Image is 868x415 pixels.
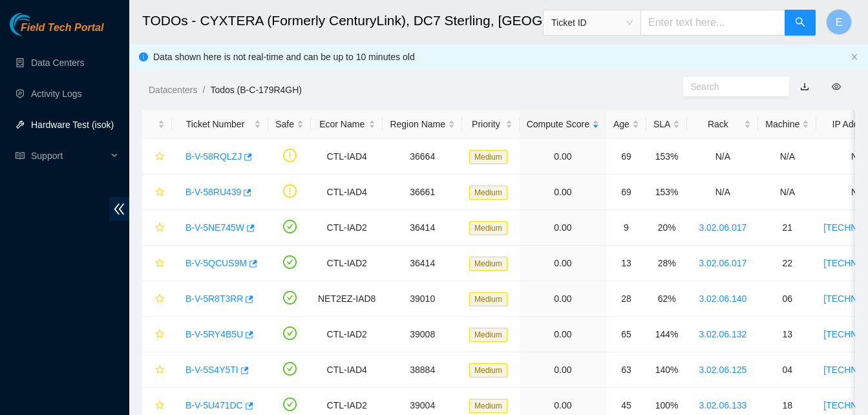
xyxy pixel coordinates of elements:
[851,53,858,61] span: close
[606,246,646,281] td: 13
[311,139,383,175] td: CTL-IAD4
[383,139,462,175] td: 36664
[646,139,687,175] td: 153%
[283,184,297,198] span: exclamation-circle
[790,76,819,97] button: download
[185,222,244,233] a: B-V-5NE745W
[109,197,129,221] span: double-left
[469,292,507,306] span: Medium
[10,23,103,40] a: Akamai TechnologiesField Tech Portal
[758,139,816,175] td: N/A
[185,329,243,339] a: B-V-5RY4B5U
[283,398,297,411] span: check-circle
[202,85,205,95] span: /
[155,365,164,376] span: star
[758,175,816,210] td: N/A
[606,175,646,210] td: 69
[155,223,164,233] span: star
[16,151,25,160] span: read
[551,13,633,32] span: Ticket ID
[283,220,297,233] span: check-circle
[210,85,302,95] a: Todos (B-C-179R4GH)
[469,257,507,271] span: Medium
[383,175,462,210] td: 36661
[311,175,383,210] td: CTL-IAD4
[800,81,809,92] a: download
[311,352,383,388] td: CTL-IAD4
[311,317,383,352] td: CTL-IAD2
[283,362,297,376] span: check-circle
[149,324,165,345] button: star
[758,281,816,317] td: 06
[185,258,247,268] a: B-V-5QCUS9M
[699,329,746,339] a: 3.02.06.132
[155,259,164,269] span: star
[832,82,841,91] span: eye
[155,187,164,198] span: star
[520,352,606,388] td: 0.00
[31,143,107,169] span: Support
[383,317,462,352] td: 39008
[185,293,243,304] a: B-V-5R8T3RR
[606,210,646,246] td: 9
[520,281,606,317] td: 0.00
[383,246,462,281] td: 36414
[149,288,165,309] button: star
[10,13,65,36] img: Akamai Technologies
[646,210,687,246] td: 20%
[469,186,507,200] span: Medium
[826,9,852,35] button: E
[690,80,772,94] input: Search
[836,14,843,30] span: E
[785,10,816,36] button: search
[149,182,165,202] button: star
[699,365,746,375] a: 3.02.06.125
[311,210,383,246] td: CTL-IAD2
[699,222,746,233] a: 3.02.06.017
[383,352,462,388] td: 38884
[155,401,164,411] span: star
[758,210,816,246] td: 21
[149,359,165,380] button: star
[149,85,197,95] a: Datacenters
[31,58,84,68] a: Data Centers
[699,258,746,268] a: 3.02.06.017
[520,210,606,246] td: 0.00
[469,399,507,413] span: Medium
[646,281,687,317] td: 62%
[851,53,858,61] button: close
[149,253,165,273] button: star
[149,217,165,238] button: star
[185,365,238,375] a: B-V-5S4Y5TI
[520,139,606,175] td: 0.00
[687,175,758,210] td: N/A
[155,294,164,304] span: star
[155,330,164,340] span: star
[311,281,383,317] td: NET2EZ-IAD8
[606,281,646,317] td: 28
[469,328,507,342] span: Medium
[21,22,103,34] span: Field Tech Portal
[520,246,606,281] td: 0.00
[283,291,297,304] span: check-circle
[283,255,297,269] span: check-circle
[520,175,606,210] td: 0.00
[646,317,687,352] td: 144%
[646,246,687,281] td: 28%
[606,317,646,352] td: 65
[758,246,816,281] td: 22
[185,400,243,410] a: B-V-5U471DC
[185,151,242,162] a: B-V-58RQLZJ
[31,120,114,130] a: Hardware Test (isok)
[758,352,816,388] td: 04
[283,326,297,340] span: check-circle
[283,149,297,162] span: exclamation-circle
[646,175,687,210] td: 153%
[311,246,383,281] td: CTL-IAD2
[469,150,507,164] span: Medium
[383,210,462,246] td: 36414
[469,221,507,235] span: Medium
[185,187,241,197] a: B-V-58RU439
[687,139,758,175] td: N/A
[646,352,687,388] td: 140%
